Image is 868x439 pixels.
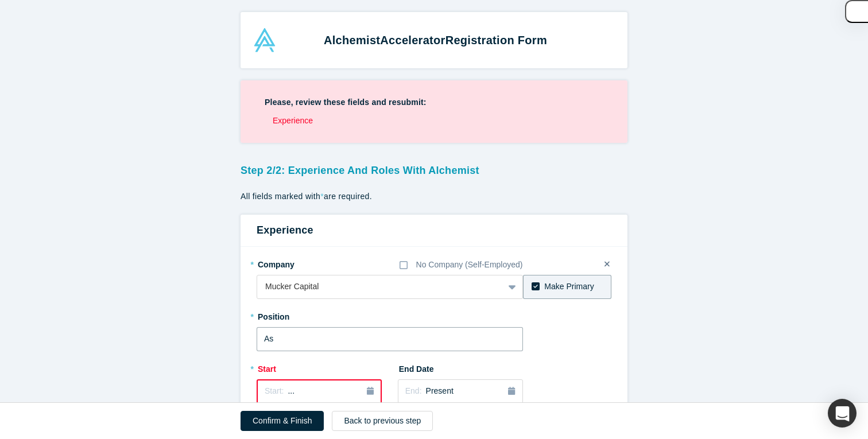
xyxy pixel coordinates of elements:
label: End Date [398,359,462,375]
span: Accelerator [380,34,445,46]
strong: Alchemist Registration Form [324,34,547,46]
label: Start [257,359,321,375]
strong: Please, review these fields and resubmit: [265,98,427,107]
img: Alchemist Accelerator Logo [253,28,277,52]
span: Present [426,386,454,395]
button: Back to previous step [332,411,433,431]
input: Sales Manager [257,327,523,351]
span: End: [405,386,422,395]
p: All fields marked with are required. [241,191,627,203]
span: ... [288,386,294,395]
button: Start:... [257,379,382,403]
button: Confirm & Finish [241,411,324,431]
label: Company [257,255,321,271]
label: Position [257,307,321,323]
button: End:Present [398,379,523,403]
div: No Company (Self-Employed) [416,259,523,271]
li: Experience [273,115,603,127]
div: Make Primary [544,281,594,293]
h3: Experience [257,223,611,238]
h3: Step 2/2: Experience and Roles with Alchemist [241,159,627,178]
span: Start: [265,386,284,395]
